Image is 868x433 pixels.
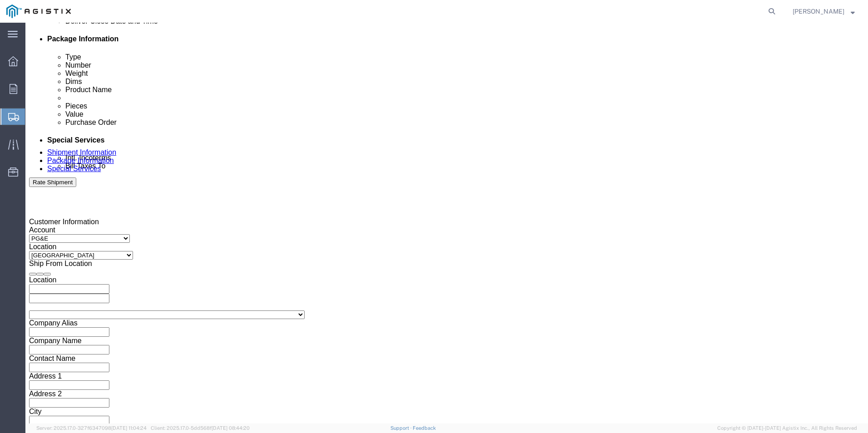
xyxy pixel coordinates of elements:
span: [DATE] 11:04:24 [111,425,147,431]
span: Client: 2025.17.0-5dd568f [151,425,250,431]
a: Feedback [413,425,436,431]
button: [PERSON_NAME] [792,6,855,17]
iframe: FS Legacy Container [25,23,868,423]
img: logo [6,5,71,18]
span: Server: 2025.17.0-327f6347098 [36,425,147,431]
a: Support [390,425,413,431]
span: John Rubino [793,6,844,16]
span: [DATE] 08:44:20 [212,425,250,431]
span: Copyright © [DATE]-[DATE] Agistix Inc., All Rights Reserved [717,424,857,432]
